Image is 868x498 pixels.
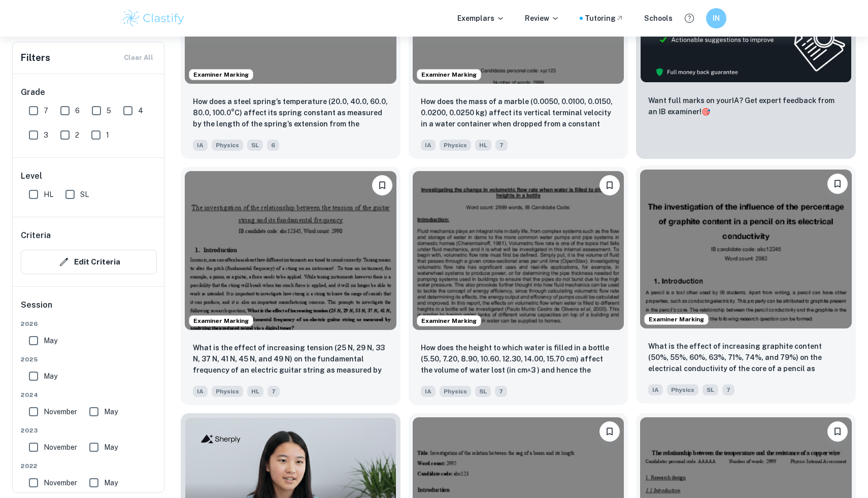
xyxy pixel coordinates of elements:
span: HL [247,386,263,397]
h6: Criteria [21,229,51,242]
p: Review [525,13,559,24]
span: Physics [440,386,471,397]
button: Help and Feedback [681,10,698,27]
span: IA [648,384,663,395]
span: November [44,477,77,488]
span: Examiner Marking [189,70,253,79]
h6: IN [711,13,722,24]
span: May [104,442,118,453]
span: IA [193,386,208,397]
span: Physics [667,384,698,395]
button: Bookmark [599,175,620,195]
span: Examiner Marking [417,316,481,325]
button: Bookmark [827,421,848,442]
button: IN [706,8,726,28]
span: 7 [495,140,508,151]
button: Edit Criteria [21,250,157,274]
span: Examiner Marking [189,316,253,325]
span: Physics [440,140,471,151]
span: SL [247,140,263,151]
a: Schools [644,13,673,24]
span: November [44,406,77,417]
p: Exemplars [457,13,505,24]
span: Physics [212,140,243,151]
span: 4 [138,105,143,116]
span: 2026 [21,319,157,328]
p: What is the effect of increasing tension (25 N, 29 N, 33 N, 37 N, 41 N, 45 N, and 49 N) on the fu... [193,342,388,377]
span: Physics [212,386,243,397]
span: May [104,477,118,488]
span: SL [475,386,491,397]
span: SL [80,189,89,200]
span: 2023 [21,426,157,435]
span: November [44,442,77,453]
h6: Filters [21,51,50,65]
button: Bookmark [827,174,848,194]
a: Examiner MarkingBookmarkHow does the height to which water is filled in a bottle (5.50, 7.20, 8.9... [409,167,628,405]
span: 2 [75,129,79,141]
h6: Grade [21,86,157,98]
span: Examiner Marking [645,315,708,324]
span: 6 [75,105,80,116]
span: 2025 [21,355,157,364]
a: Examiner MarkingBookmarkWhat is the effect of increasing tension (25 N, 29 N, 33 N, 37 N, 41 N, 4... [181,167,400,405]
h6: Level [21,170,157,182]
span: May [44,335,57,346]
span: May [44,371,57,382]
img: Physics IA example thumbnail: How does the height to which water is fi [413,171,624,329]
img: Clastify logo [121,8,186,28]
span: 3 [44,129,48,141]
span: HL [475,140,491,151]
h6: Session [21,299,157,319]
span: IA [421,386,436,397]
span: 5 [107,105,111,116]
button: Bookmark [372,175,392,195]
span: IA [421,140,436,151]
button: Bookmark [599,421,620,442]
span: 7 [495,386,507,397]
a: Tutoring [585,13,624,24]
span: HL [44,189,53,200]
img: Physics IA example thumbnail: What is the effect of increasing graphit [640,170,852,328]
p: How does the mass of a marble (0.0050, 0.0100, 0.0150, 0.0200, 0.0250 kg) affect its vertical ter... [421,96,616,130]
span: 2024 [21,390,157,400]
span: 7 [268,386,280,397]
span: SL [703,384,718,395]
p: How does a steel spring’s temperature (20.0, 40.0, 60.0, 80.0, 100.0°C) affect its spring constan... [193,96,388,130]
p: How does the height to which water is filled in a bottle (5.50, 7.20, 8.90, 10.60. 12.30, 14.00, ... [421,342,616,377]
p: Want full marks on your IA ? Get expert feedback from an IB examiner! [648,95,844,117]
a: Examiner MarkingBookmarkWhat is the effect of increasing graphite content (50%, 55%, 60%, 63%, 71... [636,167,856,405]
span: 1 [106,129,109,141]
span: 🎯 [702,108,710,116]
span: IA [193,140,208,151]
span: 2022 [21,461,157,471]
p: What is the effect of increasing graphite content (50%, 55%, 60%, 63%, 71%, 74%, and 79%) on the ... [648,341,844,375]
span: 7 [722,384,735,395]
span: May [104,406,118,417]
span: 7 [44,105,48,116]
img: Physics IA example thumbnail: What is the effect of increasing tension [185,171,396,329]
span: Examiner Marking [417,70,481,79]
span: 6 [267,140,279,151]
